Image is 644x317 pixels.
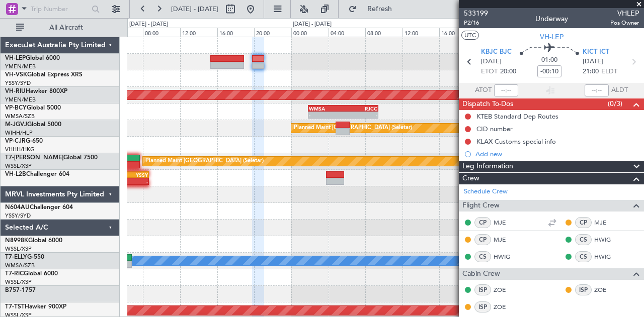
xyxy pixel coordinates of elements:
[610,8,639,19] span: VHLEP
[143,28,180,37] div: 08:00
[494,218,516,227] a: MJE
[5,304,66,310] a: T7-TSTHawker 900XP
[464,8,488,19] span: 533199
[464,19,488,27] span: P2/16
[365,28,403,37] div: 08:00
[494,252,516,261] a: HWIG
[5,63,36,70] a: YMEN/MEB
[217,28,255,37] div: 16:00
[5,271,24,277] span: T7-RIC
[474,234,491,245] div: CP
[5,122,61,128] a: M-JGVJGlobal 5000
[5,72,27,78] span: VH-VSK
[481,47,512,57] span: KBJC BJC
[129,20,168,29] div: [DATE] - [DATE]
[500,67,516,77] span: 20:00
[462,161,513,172] span: Leg Information
[476,137,556,146] div: KLAX Customs special info
[594,252,617,261] a: HWIG
[494,285,516,294] a: ZOE
[5,79,31,87] a: YSSY/SYD
[5,55,60,61] a: VH-LEPGlobal 6000
[583,57,603,67] span: [DATE]
[5,204,30,210] span: N604AU
[5,105,27,111] span: VP-BCY
[5,55,26,61] span: VH-LEP
[5,88,67,94] a: VH-RIUHawker 800XP
[403,28,440,37] div: 12:00
[5,146,35,153] a: VHHH/HKG
[610,19,639,27] span: Pos Owner
[5,171,69,177] a: VH-L2BChallenger 604
[494,302,516,311] a: ZOE
[128,178,148,184] div: -
[5,304,25,310] span: T7-TST
[5,254,44,260] a: T7-ELLYG-550
[476,112,558,121] div: KTEB Standard Dep Routes
[5,138,43,144] a: VP-CJRG-650
[5,212,31,220] a: YSSY/SYD
[474,301,491,312] div: ISP
[5,278,32,286] a: WSSL/XSP
[11,20,109,36] button: All Aircraft
[344,1,404,17] button: Refresh
[180,28,217,37] div: 12:00
[583,47,609,57] span: KICT ICT
[291,28,329,37] div: 00:00
[5,155,63,161] span: T7-[PERSON_NAME]
[494,235,516,244] a: MJE
[575,234,592,245] div: CS
[5,262,35,269] a: WMSA/SZB
[594,285,617,294] a: ZOE
[5,122,27,128] span: M-JGVJ
[481,57,502,67] span: [DATE]
[462,268,500,280] span: Cabin Crew
[476,125,513,133] div: CID number
[359,6,401,13] span: Refresh
[608,98,622,109] span: (0/3)
[329,28,366,37] div: 04:00
[462,200,500,212] span: Flight Crew
[5,171,26,177] span: VH-L2B
[462,173,479,184] span: Crew
[475,150,639,158] div: Add new
[594,218,617,227] a: MJE
[5,96,36,103] a: YMEN/MEB
[611,85,628,95] span: ALDT
[5,271,58,277] a: T7-RICGlobal 6000
[5,129,33,137] a: WIHH/HLP
[309,105,343,112] div: WMSA
[26,24,106,31] span: All Aircraft
[494,84,518,96] input: --:--
[309,112,343,118] div: -
[293,20,332,29] div: [DATE] - [DATE]
[5,105,61,111] a: VP-BCYGlobal 5000
[535,14,568,24] div: Underway
[5,238,28,244] span: N8998K
[31,2,89,17] input: Trip Number
[5,238,62,244] a: N8998KGlobal 6000
[5,113,35,120] a: WMSA/SZB
[5,287,25,293] span: B757-1
[462,98,513,110] span: Dispatch To-Dos
[461,31,479,40] button: UTC
[5,254,27,260] span: T7-ELLY
[481,67,498,77] span: ETOT
[294,121,412,136] div: Planned Maint [GEOGRAPHIC_DATA] (Seletar)
[464,187,508,197] a: Schedule Crew
[439,28,476,37] div: 16:00
[254,28,291,37] div: 20:00
[5,72,83,78] a: VH-VSKGlobal Express XRS
[5,287,36,293] a: B757-1757
[583,67,599,77] span: 21:00
[474,251,491,262] div: CS
[145,154,264,169] div: Planned Maint [GEOGRAPHIC_DATA] (Seletar)
[171,5,218,14] span: [DATE] - [DATE]
[128,172,148,178] div: YSSY
[575,217,592,228] div: CP
[5,245,32,253] a: WSSL/XSP
[5,155,98,161] a: T7-[PERSON_NAME]Global 7500
[5,138,26,144] span: VP-CJR
[5,204,73,210] a: N604AUChallenger 604
[575,284,592,295] div: ISP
